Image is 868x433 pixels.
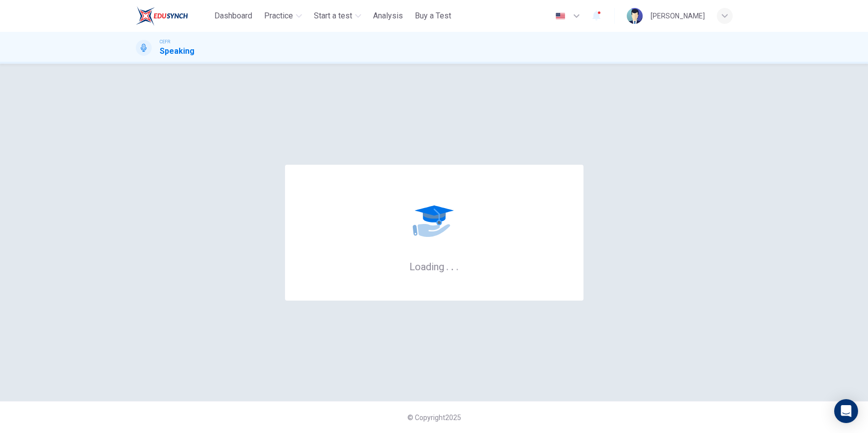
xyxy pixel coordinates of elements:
button: Practice [260,7,306,25]
h6: . [451,257,454,274]
div: [PERSON_NAME] [651,10,705,22]
div: Open Intercom Messenger [834,399,858,423]
h6: Loading [409,260,459,273]
button: Dashboard [210,7,256,25]
span: CEFR [160,38,170,45]
span: Dashboard [214,10,252,22]
img: en [554,12,567,20]
span: Start a test [314,10,352,22]
a: ELTC logo [136,6,211,26]
img: ELTC logo [136,6,188,26]
button: Analysis [369,7,407,25]
span: Analysis [373,10,403,22]
h6: . [456,257,459,274]
h6: . [446,257,449,274]
button: Start a test [310,7,365,25]
h1: Speaking [160,45,194,57]
span: © Copyright 2025 [407,414,461,422]
span: Buy a Test [415,10,451,22]
span: Practice [264,10,293,22]
img: Profile picture [627,8,643,24]
button: Buy a Test [411,7,455,25]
